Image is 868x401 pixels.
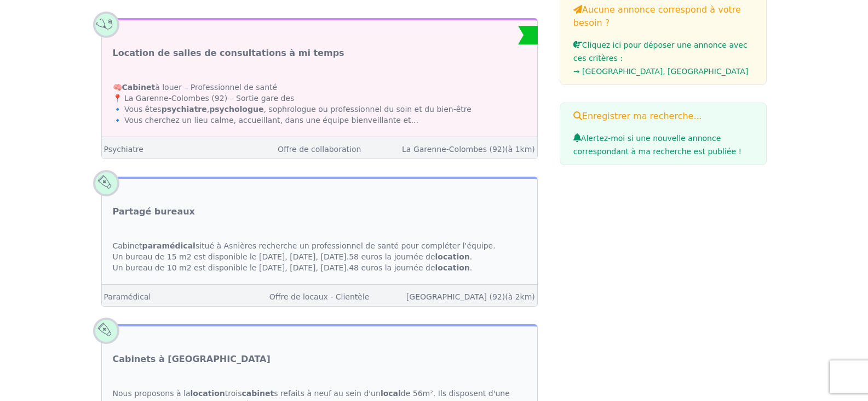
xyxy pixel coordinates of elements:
[269,292,370,301] a: Offre de locaux - Clientèle
[209,105,263,114] strong: psychologue
[122,83,156,92] strong: Cabinet
[113,353,271,366] a: Cabinets à [GEOGRAPHIC_DATA]
[104,145,143,154] a: Psychiatre
[102,71,537,137] div: 🧠 à louer – Professionnel de santé 📍 La Garenne-Colombes (92) – Sortie gare des 🔹 Vous êtes , , s...
[190,389,225,398] strong: location
[142,241,196,250] strong: paramédical
[162,105,207,114] strong: psychiatre
[406,292,535,301] a: [GEOGRAPHIC_DATA] (92)(à 2km)
[102,229,537,284] div: Cabinet situé à Asnières recherche un professionnel de santé pour compléter l'équipe. Un bureau d...
[113,47,344,60] a: Location de salles de consultations à mi temps
[573,110,754,123] h3: Enregistrer ma recherche...
[573,41,754,78] a: Cliquez ici pour déposer une annonce avec ces critères :→ [GEOGRAPHIC_DATA], [GEOGRAPHIC_DATA]
[573,3,754,30] h3: Aucune annonce correspond à votre besoin ?
[573,65,754,78] li: → [GEOGRAPHIC_DATA], [GEOGRAPHIC_DATA]
[435,252,470,261] strong: location
[381,389,401,398] strong: local
[242,389,274,398] strong: cabinet
[573,134,741,156] span: Alertez-moi si une nouvelle annonce correspondant à ma recherche est publiée !
[435,263,470,272] strong: location
[505,292,535,301] span: (à 2km)
[505,145,535,154] span: (à 1km)
[402,145,535,154] a: La Garenne-Colombes (92)(à 1km)
[104,292,151,301] a: Paramédical
[113,205,195,218] a: Partagé bureaux
[278,145,361,154] a: Offre de collaboration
